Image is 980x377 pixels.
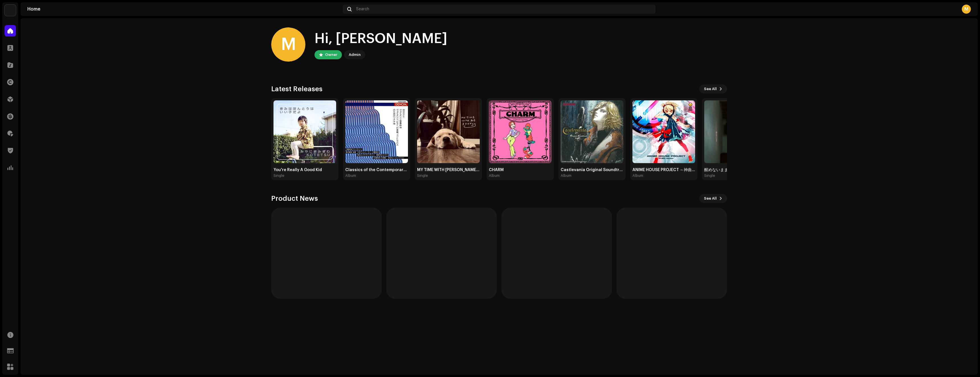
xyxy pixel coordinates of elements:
[27,7,340,11] div: Home
[561,168,623,172] div: Castlevania Original Soundtrack
[632,173,643,178] div: Album
[315,30,447,48] div: Hi, [PERSON_NAME]
[5,5,16,16] img: 94c1d8ef-eac2-46f1-b728-fe59f34308f6
[325,51,337,58] div: Owner
[632,100,695,163] img: e07a964a-ff35-458f-87b1-7582bce1715e
[561,173,571,178] div: Album
[271,194,318,203] h3: Product News
[704,100,767,163] img: e6e86e85-c6ad-4371-996b-864ef0d217ff
[489,168,552,172] div: CHARM
[417,173,428,178] div: Single
[632,168,695,172] div: ANIME HOUSE PROJECT ～神曲 BEST selection～
[271,84,322,94] h3: Latest Releases
[704,193,717,204] span: See All
[489,100,552,163] img: bdd2eae0-243f-4423-bba0-9c1651befa36
[349,51,361,58] div: Admin
[699,194,727,203] button: See All
[271,27,305,62] div: M
[704,168,767,172] div: 醒めないまま
[417,100,480,163] img: 83356377-1cdd-4fbb-b144-cbaf9b4e0409
[699,84,727,94] button: See All
[273,168,336,172] div: You're Really A Good Kid
[489,173,500,178] div: Album
[345,100,408,163] img: 702f26e9-365c-4195-a574-c44c96135603
[561,100,623,163] img: f5a63c1e-b2ad-4ac3-94a7-688b88b0414c
[704,173,715,178] div: Single
[962,5,971,14] div: M
[345,168,408,172] div: Classics of the Contemporary Music - 7 [PERSON_NAME]: Concerto for Violin / [MEDICAL_DATA] for Vi...
[356,7,369,11] span: Search
[273,173,284,178] div: Single
[345,173,356,178] div: Album
[704,83,717,95] span: See All
[273,100,336,163] img: 2ed3fedc-427e-4e3a-83cd-bc278c21c457
[417,168,480,172] div: MY TIME WITH [PERSON_NAME] 3 SONGS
